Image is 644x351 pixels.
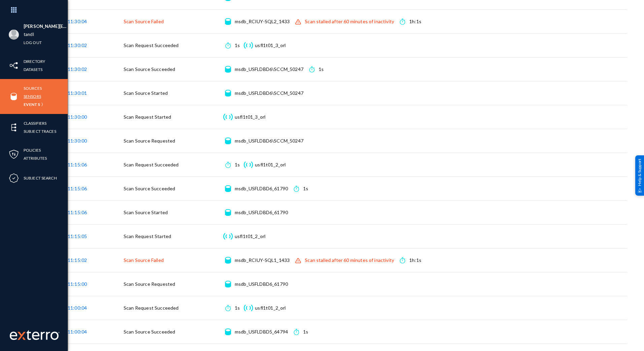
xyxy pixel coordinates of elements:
div: Scan stalled after 60 minutes of inactivity [305,18,394,25]
img: icon-policies.svg [9,149,19,159]
span: Scan Request Started [124,114,171,120]
span: Scan Request Succeeded [124,162,179,167]
img: icon-sources.svg [9,91,19,102]
div: msdb_RCIUY-SQL2_1433 [235,18,290,25]
span: Scan Source Failed [124,18,164,24]
img: help_support.svg [638,188,642,192]
div: 1s [303,328,308,335]
a: Datasets [24,66,42,73]
img: icon-sensor.svg [222,233,233,240]
img: icon-source.svg [225,18,231,25]
img: icon-sensor.svg [243,305,254,311]
a: Policies [24,146,41,154]
span: 11:00:04 [68,329,87,335]
span: Scan Source Started [124,90,168,96]
img: icon-source.svg [225,257,231,264]
div: 1s [303,185,308,192]
span: Scan Source Requested [124,281,175,287]
img: icon-time.svg [225,42,230,49]
img: icon-source.svg [225,328,231,335]
img: icon-source.svg [225,281,231,287]
span: 11:00:04 [68,305,87,311]
a: Sensors [24,92,41,100]
span: Scan Request Succeeded [124,305,179,311]
a: Sources [24,84,42,92]
div: 1s [235,42,240,49]
div: 1s [235,305,240,311]
span: 11:30:02 [68,42,87,48]
span: 11:15:05 [68,233,87,239]
span: Scan Source Succeeded [124,329,175,335]
img: icon-sensor.svg [243,42,254,49]
div: usfl1t01_2_orl [255,305,286,311]
img: icon-time.svg [400,257,405,264]
a: tandl [24,31,34,38]
div: usfl1t01_3_orl [255,42,286,49]
img: icon-source.svg [225,209,231,216]
span: 11:15:06 [68,162,87,167]
img: icon-source.svg [225,138,231,144]
span: Scan Source Failed [124,257,164,263]
img: icon-time.svg [294,328,299,335]
a: Subject Search [24,174,57,182]
div: Help & Support [635,155,644,196]
a: Log out [24,39,42,46]
img: icon-sensor.svg [222,114,233,120]
img: icon-sensor.svg [243,161,254,168]
img: blank-profile-picture.png [9,30,19,40]
span: 11:15:06 [68,186,87,191]
img: icon-time.svg [400,18,405,25]
img: exterro-logo.svg [18,332,26,340]
div: msdb_USFLDBD5_64794 [235,328,288,335]
span: Scan Request Started [124,233,171,239]
div: msdb_USFLDBD6\SCCM_50247 [235,90,303,96]
span: Scan Source Succeeded [124,186,175,191]
img: icon-source.svg [225,185,231,192]
span: 11:30:04 [68,18,87,24]
img: icon-time.svg [225,161,230,168]
span: Scan Source Succeeded [124,66,175,72]
img: icon-source.svg [225,66,231,73]
div: 1s [235,161,240,168]
img: icon-time.svg [225,305,230,311]
span: 11:15:00 [68,281,87,287]
a: Directory [24,57,45,65]
span: Scan Source Started [124,209,168,215]
img: icon-elements.svg [9,122,19,132]
div: usfl1t01_3_orl [235,114,265,120]
img: icon-inventory.svg [9,61,19,71]
img: icon-time.svg [294,185,299,192]
a: Subject Traces [24,127,56,135]
a: Events [24,101,40,108]
li: [PERSON_NAME][EMAIL_ADDRESS][PERSON_NAME][DOMAIN_NAME] [24,23,68,31]
span: 11:15:06 [68,209,87,215]
div: msdb_USFLDBD6_61790 [235,209,288,216]
div: msdb_RCIUY-SQL1_1433 [235,257,290,264]
div: 1s [319,66,324,73]
img: exterro-work-mark.svg [10,330,60,340]
span: 11:30:01 [68,90,87,96]
span: 11:15:02 [68,257,87,263]
div: msdb_USFLDBD6_61790 [235,281,288,287]
div: usfl1t01_2_orl [235,233,265,240]
div: msdb_USFLDBD6\SCCM_50247 [235,66,303,73]
div: usfl1t01_2_orl [255,161,286,168]
div: 1h:1s [409,18,421,25]
span: 11:30:00 [68,138,87,144]
img: icon-time.svg [309,66,314,73]
div: 1h:1s [409,257,421,264]
div: msdb_USFLDBD6_61790 [235,185,288,192]
a: Classifiers [24,119,46,127]
span: 11:30:00 [68,114,87,120]
div: msdb_USFLDBD6\SCCM_50247 [235,138,303,144]
img: icon-compliance.svg [9,173,19,183]
span: 11:30:02 [68,66,87,72]
span: Scan Request Succeeded [124,42,179,48]
span: Scan Source Requested [124,138,175,144]
img: app launcher [4,3,24,17]
div: Scan stalled after 60 minutes of inactivity [305,257,394,264]
a: Attributes [24,154,47,162]
img: icon-source.svg [225,90,231,96]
